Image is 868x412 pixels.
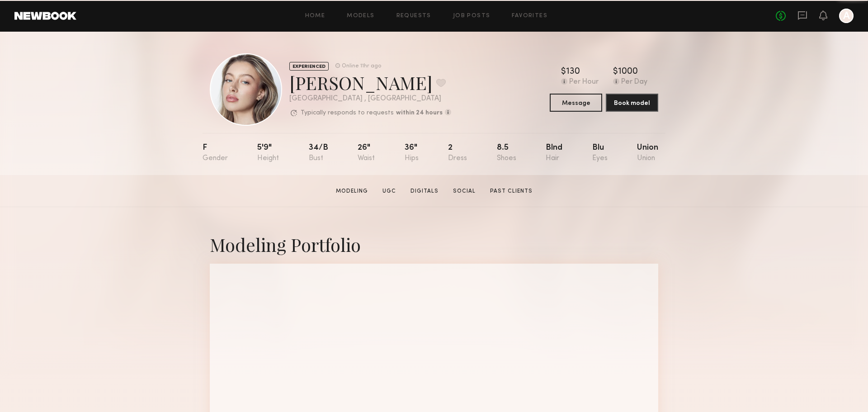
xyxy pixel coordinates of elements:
div: Union [637,144,658,162]
div: 36" [405,144,419,162]
div: Blnd [546,144,562,162]
a: Favorites [512,13,547,19]
p: Typically responds to requests [301,110,394,116]
a: Social [449,187,479,195]
a: Digitals [407,187,442,195]
a: Past Clients [486,187,536,195]
a: A [839,9,854,23]
a: Requests [396,13,431,19]
div: Modeling Portfolio [210,232,658,256]
div: Online 11hr ago [342,63,381,69]
b: within 24 hours [396,110,443,116]
div: Per Hour [569,78,599,86]
div: Blu [592,144,608,162]
a: Job Posts [453,13,491,19]
button: Message [550,94,602,112]
a: Modeling [332,187,372,195]
div: 34/b [309,144,328,162]
div: EXPERIENCED [289,62,329,71]
div: 5'9" [257,144,279,162]
div: 130 [566,67,580,76]
div: 8.5 [497,144,516,162]
div: $ [561,67,566,76]
div: 26" [358,144,375,162]
div: 2 [448,144,467,162]
a: UGC [379,187,400,195]
div: Per Day [621,78,647,86]
div: $ [613,67,618,76]
div: [GEOGRAPHIC_DATA] , [GEOGRAPHIC_DATA] [289,95,451,103]
a: Home [305,13,325,19]
div: [PERSON_NAME] [289,71,451,95]
a: Models [347,13,374,19]
div: F [203,144,228,162]
div: 1000 [618,67,638,76]
button: Book model [606,94,658,112]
